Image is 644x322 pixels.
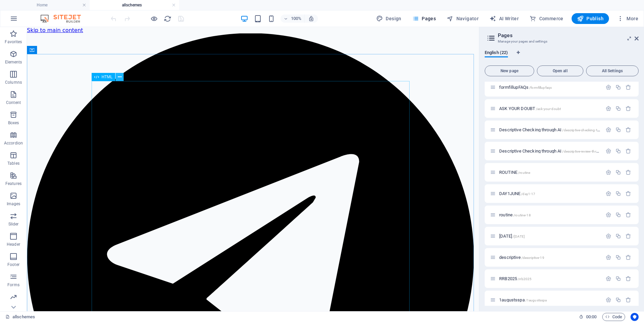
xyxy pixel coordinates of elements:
[499,212,531,217] span: Click to open page
[625,106,631,111] div: Remove
[625,191,631,196] div: Remove
[537,65,583,76] button: Open all
[562,150,608,153] span: /descriptive-review-through-ai
[163,15,171,23] button: reload
[497,255,602,260] div: descriptive/descriptive-19
[7,161,20,166] p: Tables
[8,221,19,227] p: Slider
[499,170,530,175] span: Click to open page
[489,15,519,22] span: AI Writer
[591,314,592,319] span: :
[615,148,621,154] div: Duplicate
[7,201,21,207] p: Images
[518,277,532,281] span: /rrb2025
[589,69,636,73] span: All Settings
[447,15,479,22] span: Navigator
[5,181,22,186] p: Features
[499,106,561,111] span: Click to open page
[521,192,535,196] span: /day1-17
[497,85,602,89] div: formfillupFAQs/formfillupfaqs
[625,233,631,239] div: Remove
[615,169,621,175] div: Duplicate
[615,254,621,260] div: Duplicate
[487,13,521,24] button: AI Writer
[615,297,621,303] div: Duplicate
[444,13,481,24] button: Navigator
[7,262,20,267] p: Footer
[499,276,532,281] span: Click to open page
[499,191,535,196] span: Click to open page
[577,15,604,22] span: Publish
[513,235,525,238] span: /[DATE]
[7,282,20,288] p: Forms
[586,65,639,76] button: All Settings
[586,313,597,321] span: 00 00
[488,69,531,73] span: New page
[615,84,621,90] div: Duplicate
[625,169,631,175] div: Remove
[291,15,301,23] h6: 100%
[615,233,621,239] div: Duplicate
[606,84,611,90] div: Settings
[606,106,611,111] div: Settings
[497,191,602,196] div: DAY1JUNE/day1-17
[606,233,611,239] div: Settings
[497,234,602,238] div: [DATE]/[DATE]
[605,313,622,321] span: Code
[572,13,609,24] button: Publish
[625,127,631,133] div: Remove
[102,75,113,79] span: HTML
[614,13,641,24] button: More
[606,169,611,175] div: Settings
[497,298,602,302] div: 1augustsspa/1augustsspa
[410,13,439,24] button: Pages
[615,191,621,196] div: Duplicate
[5,313,35,321] a: Click to cancel selection. Double-click to open Pages
[281,15,304,23] button: 100%
[513,213,531,217] span: /routine-18
[485,65,534,76] button: New page
[4,140,23,146] p: Accordion
[497,213,602,217] div: routine/routine-18
[525,298,547,302] span: /1augustsspa
[625,84,631,90] div: Remove
[374,13,404,24] div: Design (Ctrl+Alt+Y)
[499,255,544,260] span: descriptive
[497,276,602,281] div: RRB2025/rrb2025
[497,149,602,153] div: Descriptive Checking through AI/descriptive-review-through-ai
[499,85,552,90] span: Click to open page
[485,50,639,63] div: Language Tabs
[606,127,611,133] div: Settings
[8,120,19,126] p: Boxes
[521,256,544,260] span: /descriptive-19
[497,170,602,175] div: ROUTINE/routine
[308,16,314,22] i: On resize automatically adjust zoom level to fit chosen device.
[579,313,597,321] h6: Session time
[497,106,602,111] div: ASK YOUR DOUBT/ask-your-doubt
[498,38,625,45] h3: Manage your pages and settings
[499,149,608,154] span: Click to open page
[150,15,158,23] button: Click here to leave preview mode and continue editing
[374,13,404,24] button: Design
[536,107,561,111] span: /ask-your-doubt
[615,127,621,133] div: Duplicate
[562,128,613,132] span: /descriptive-checking-through-AI
[529,86,552,89] span: /formfillupfaqs
[625,148,631,154] div: Remove
[615,106,621,111] div: Duplicate
[625,297,631,303] div: Remove
[606,148,611,154] div: Settings
[412,15,436,22] span: Pages
[625,212,631,218] div: Remove
[606,212,611,218] div: Settings
[5,59,22,65] p: Elements
[625,254,631,260] div: Remove
[499,234,525,239] span: Click to open page
[90,1,179,9] h4: allschemes
[606,297,611,303] div: Settings
[631,313,639,321] button: Usercentrics
[615,212,621,218] div: Duplicate
[527,13,566,24] button: Commerce
[376,15,401,22] span: Design
[499,297,547,302] span: 1augustsspa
